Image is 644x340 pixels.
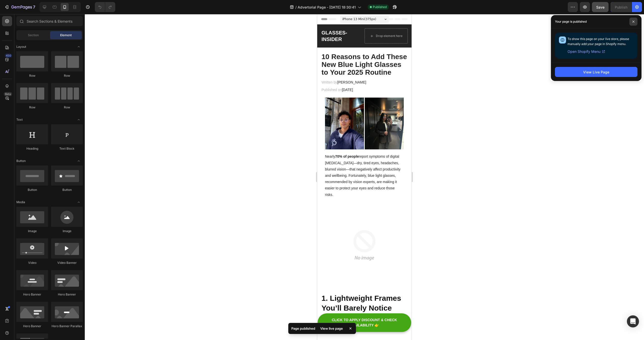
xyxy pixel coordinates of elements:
div: Publish [615,5,627,10]
div: Row [51,73,83,78]
span: Published [373,5,387,9]
p: Page published [291,326,315,331]
span: Toggle open [75,116,83,124]
div: Video [16,261,48,265]
button: Save [592,2,609,12]
div: View live page [317,325,346,332]
div: Button [16,188,48,192]
div: Open Intercom Messenger [627,315,639,327]
span: Media [16,200,25,204]
div: View Live Page [583,69,609,75]
div: Text Block [51,146,83,151]
span: To show this page on your live store, please manually add your page in Shopify menu. [568,37,629,46]
span: Button [16,159,26,163]
p: 7 [33,4,35,10]
div: 450 [5,54,12,58]
div: Undo/Redo [95,2,115,12]
div: Image [51,229,83,233]
span: Text [16,117,23,122]
div: Row [16,105,48,110]
div: Beta [4,92,12,96]
span: Advertorial Page - [DATE] 18:30:41 [298,5,356,10]
div: Video Banner [51,261,83,265]
div: Image [16,229,48,233]
span: Save [596,5,605,9]
span: Toggle open [75,198,83,206]
button: View Live Page [555,67,637,77]
iframe: Design area [317,14,412,340]
span: Section [28,33,39,37]
div: Hero Banner [16,292,48,297]
span: Layout [16,45,26,49]
div: Hero Banner Parallax [51,324,83,328]
div: Button [51,188,83,192]
p: Your page is published [555,19,587,24]
span: Open Shopify Menu [568,49,600,55]
div: Heading [16,146,48,151]
button: 7 [2,2,37,12]
input: Search Sections & Elements [16,16,83,26]
button: Publish [611,2,632,12]
div: Row [16,73,48,78]
div: Row [51,105,83,110]
span: / [295,5,297,10]
span: Toggle open [75,157,83,165]
div: Hero Banner [16,324,48,328]
span: Toggle open [75,43,83,51]
div: Hero Banner [51,292,83,297]
span: Element [60,33,72,37]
